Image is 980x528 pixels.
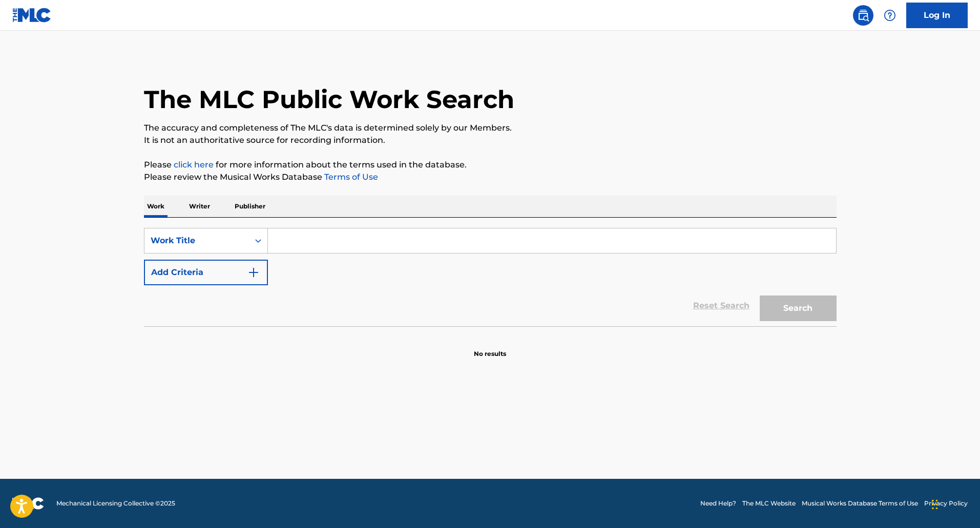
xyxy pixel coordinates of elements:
[174,160,214,170] a: click here
[144,196,168,217] p: Work
[247,266,260,279] img: 9d2ae6d4665cec9f34b9.svg
[12,8,52,23] img: MLC Logo
[884,9,896,22] img: help
[151,235,243,247] div: Work Title
[802,499,918,508] a: Musical Works Database Terms of Use
[924,499,968,508] a: Privacy Policy
[742,499,796,508] a: The MLC Website
[906,3,968,28] a: Log In
[144,159,837,171] p: Please for more information about the terms used in the database.
[144,122,837,134] p: The accuracy and completeness of The MLC's data is determined solely by our Members.
[880,5,900,26] div: Help
[144,134,837,146] p: It is not an authoritative source for recording information.
[186,196,213,217] p: Writer
[56,499,175,508] span: Mechanical Licensing Collective © 2025
[857,9,869,22] img: search
[932,489,938,520] div: Drag
[474,337,506,358] p: No results
[322,172,378,182] a: Terms of Use
[232,196,268,217] p: Publisher
[853,5,873,26] a: Public Search
[144,260,268,285] button: Add Criteria
[144,84,514,115] h1: The MLC Public Work Search
[144,171,837,183] p: Please review the Musical Works Database
[929,479,980,528] iframe: Chat Widget
[144,228,837,326] form: Search Form
[700,499,736,508] a: Need Help?
[12,497,44,510] img: logo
